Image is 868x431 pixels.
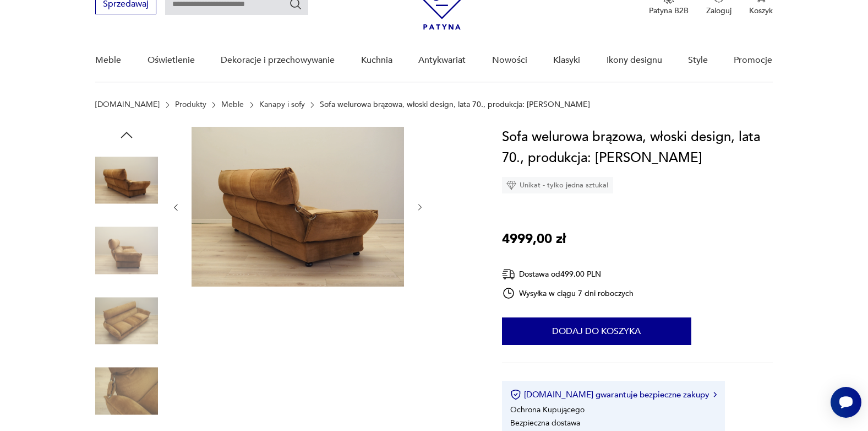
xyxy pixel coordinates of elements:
[492,39,527,82] a: Nowości
[502,317,691,345] button: Dodaj do koszyka
[649,6,689,16] p: Patyna B2B
[95,219,158,282] img: Zdjęcie produktu Sofa welurowa brązowa, włoski design, lata 70., produkcja: Dall’Oca
[688,39,708,82] a: Style
[502,177,613,193] div: Unikat - tylko jedna sztuka!
[734,39,772,82] a: Promocje
[510,389,521,400] img: Ikona certyfikatu
[749,6,773,16] p: Koszyk
[361,39,392,82] a: Kuchnia
[221,100,244,109] a: Meble
[320,100,590,109] p: Sofa welurowa brązowa, włoski design, lata 70., produkcja: [PERSON_NAME]
[706,6,731,16] p: Zaloguj
[510,418,580,428] li: Bezpieczna dostawa
[175,100,206,109] a: Produkty
[831,387,861,418] iframe: Smartsupp widget button
[95,289,158,352] img: Zdjęcie produktu Sofa welurowa brązowa, włoski design, lata 70., produkcja: Dall’Oca
[713,392,717,397] img: Ikona strzałki w prawo
[502,267,634,281] div: Dostawa od 499,00 PLN
[95,149,158,212] img: Zdjęcie produktu Sofa welurowa brązowa, włoski design, lata 70., produkcja: Dall’Oca
[95,1,156,9] a: Sprzedawaj
[95,360,158,423] img: Zdjęcie produktu Sofa welurowa brązowa, włoski design, lata 70., produkcja: Dall’Oca
[502,229,566,250] p: 4999,00 zł
[607,39,662,82] a: Ikony designu
[502,127,773,169] h1: Sofa welurowa brązowa, włoski design, lata 70., produkcja: [PERSON_NAME]
[221,39,335,82] a: Dekoracje i przechowywanie
[259,100,305,109] a: Kanapy i sofy
[510,405,585,415] li: Ochrona Kupującego
[418,39,466,82] a: Antykwariat
[95,100,160,109] a: [DOMAIN_NAME]
[502,267,515,281] img: Ikona dostawy
[510,389,717,400] button: [DOMAIN_NAME] gwarantuje bezpieczne zakupy
[95,39,121,82] a: Meble
[192,127,404,287] img: Zdjęcie produktu Sofa welurowa brązowa, włoski design, lata 70., produkcja: Dall’Oca
[553,39,580,82] a: Klasyki
[502,287,634,300] div: Wysyłka w ciągu 7 dni roboczych
[148,39,195,82] a: Oświetlenie
[506,180,516,190] img: Ikona diamentu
